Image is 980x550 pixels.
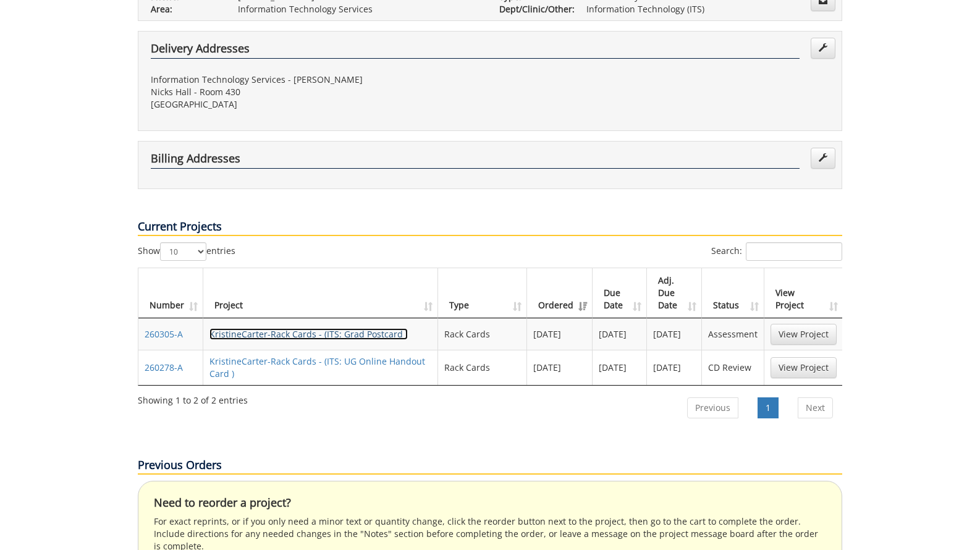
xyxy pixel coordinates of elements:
[203,268,438,318] th: Project: activate to sort column ascending
[145,328,183,340] a: 260305-A
[811,38,835,59] a: Edit Addresses
[209,328,408,340] a: KristineCarter-Rack Cards - (ITS: Grad Postcard )
[593,350,648,385] td: [DATE]
[702,318,764,350] td: Assessment
[798,397,833,418] a: Next
[138,457,842,475] p: Previous Orders
[586,3,829,15] p: Information Technology (ITS)
[151,43,800,59] h4: Delivery Addresses
[499,3,568,15] p: Dept/Clinic/Other:
[811,148,835,169] a: Edit Addresses
[758,397,779,418] a: 1
[647,268,702,318] th: Adj. Due Date: activate to sort column ascending
[593,268,648,318] th: Due Date: activate to sort column ascending
[647,350,702,385] td: [DATE]
[154,497,826,509] h4: Need to reorder a project?
[238,3,481,15] p: Information Technology Services
[527,318,593,350] td: [DATE]
[527,350,593,385] td: [DATE]
[527,268,593,318] th: Ordered: activate to sort column ascending
[764,268,843,318] th: View Project: activate to sort column ascending
[151,86,481,98] p: Nicks Hall - Room 430
[438,268,527,318] th: Type: activate to sort column ascending
[647,318,702,350] td: [DATE]
[151,153,800,169] h4: Billing Addresses
[687,397,738,418] a: Previous
[151,74,481,86] p: Information Technology Services - [PERSON_NAME]
[702,350,764,385] td: CD Review
[438,318,527,350] td: Rack Cards
[151,98,481,111] p: [GEOGRAPHIC_DATA]
[138,242,235,261] label: Show entries
[138,219,842,236] p: Current Projects
[151,3,219,15] p: Area:
[145,362,183,373] a: 260278-A
[593,318,648,350] td: [DATE]
[746,242,842,261] input: Search:
[138,389,248,407] div: Showing 1 to 2 of 2 entries
[771,324,837,345] a: View Project
[209,355,425,379] a: KristineCarter-Rack Cards - (ITS: UG Online Handout Card )
[711,242,842,261] label: Search:
[702,268,764,318] th: Status: activate to sort column ascending
[138,268,203,318] th: Number: activate to sort column ascending
[771,357,837,378] a: View Project
[160,242,206,261] select: Showentries
[438,350,527,385] td: Rack Cards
